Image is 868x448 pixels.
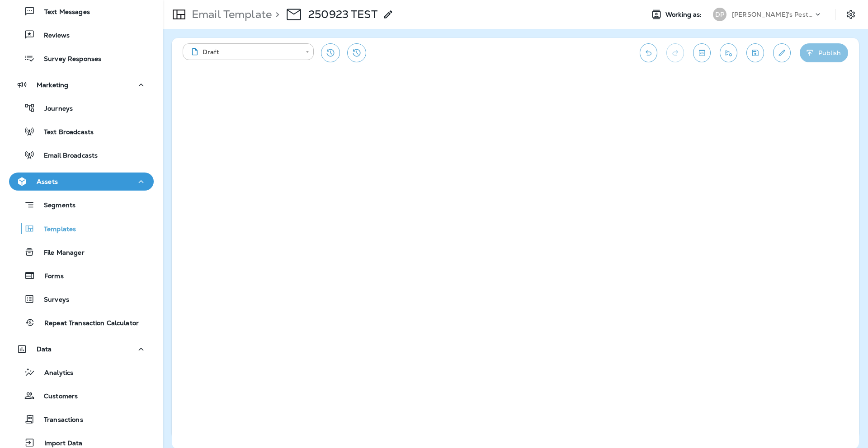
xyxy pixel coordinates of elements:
[9,76,154,94] button: Marketing
[9,145,154,164] button: Email Broadcasts
[9,98,154,117] button: Journeys
[9,289,154,308] button: Surveys
[35,319,139,328] p: Repeat Transaction Calculator
[35,32,70,40] p: Reviews
[35,128,94,137] p: Text Broadcasts
[37,178,58,185] p: Assets
[35,225,76,234] p: Templates
[843,6,859,23] button: Settings
[9,313,154,332] button: Repeat Transaction Calculator
[35,8,90,17] p: Text Messages
[746,43,764,62] button: Save
[665,11,704,19] span: Working as:
[35,439,83,448] p: Import Data
[272,8,279,21] p: >
[732,11,813,18] p: [PERSON_NAME]'s Pest Control
[35,369,73,378] p: Analytics
[693,43,711,62] button: Toggle preview
[9,122,154,141] button: Text Broadcasts
[9,340,154,358] button: Data
[640,43,657,62] button: Undo
[37,81,68,89] p: Marketing
[37,345,52,353] p: Data
[189,47,299,56] div: Draft
[35,392,78,401] p: Customers
[9,243,154,261] button: File Manager
[347,43,366,62] button: View Changelog
[9,363,154,382] button: Analytics
[9,49,154,68] button: Survey Responses
[773,43,791,62] button: Edit details
[35,296,69,304] p: Surveys
[9,2,154,21] button: Text Messages
[35,416,83,425] p: Transactions
[9,386,154,405] button: Customers
[308,8,377,21] p: 250923 TEST
[188,8,272,21] p: Email Template
[35,105,73,113] p: Journeys
[35,249,85,257] p: File Manager
[9,219,154,238] button: Templates
[720,43,737,62] button: Send test email
[9,173,154,191] button: Assets
[35,201,75,210] p: Segments
[321,43,340,62] button: Restore from previous version
[713,8,726,21] div: DP
[35,272,64,281] p: Forms
[35,55,101,64] p: Survey Responses
[9,195,154,215] button: Segments
[9,266,154,285] button: Forms
[9,25,154,44] button: Reviews
[9,410,154,429] button: Transactions
[800,43,848,62] button: Publish
[35,152,98,160] p: Email Broadcasts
